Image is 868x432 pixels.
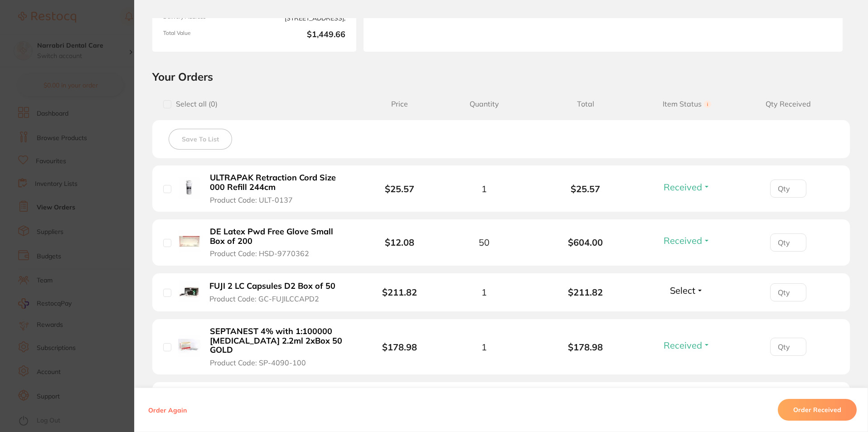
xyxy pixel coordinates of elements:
[382,286,417,298] b: $211.82
[481,287,487,297] span: 1
[636,100,738,108] span: Item Status
[207,281,345,303] button: FUJI 2 LC Capsules D2 Box of 50 Product Code: GC-FUJILCCAPD2
[661,235,713,246] button: Received
[770,233,806,252] input: Qty
[145,406,189,414] button: Order Again
[171,100,218,108] span: Select all ( 0 )
[535,100,636,108] span: Total
[169,129,232,150] button: Save To List
[481,184,487,194] span: 1
[385,237,414,248] b: $12.08
[737,100,839,108] span: Qty Received
[178,281,200,302] img: FUJI 2 LC Capsules D2 Box of 50
[770,283,806,301] input: Qty
[667,285,706,296] button: Select
[479,237,490,248] span: 50
[210,227,350,246] b: DE Latex Pwd Free Glove Small Box of 200
[210,196,293,204] span: Product Code: ULT-0137
[209,295,319,303] span: Product Code: GC-FUJILCCAPD2
[258,30,345,41] b: $1,449.66
[535,237,636,248] b: $604.00
[210,173,350,192] b: ULTRAPAK Retraction Cord Size 000 Refill 244cm
[210,249,309,257] span: Product Code: HSD-9770362
[535,287,636,297] b: $211.82
[210,359,306,367] span: Product Code: SP-4090-100
[664,181,702,193] span: Received
[178,230,200,252] img: DE Latex Pwd Free Glove Small Box of 200
[210,327,350,355] b: SEPTANEST 4% with 1:100000 [MEDICAL_DATA] 2.2ml 2xBox 50 GOLD
[209,282,335,291] b: FUJI 2 LC Capsules D2 Box of 50
[770,338,806,356] input: Qty
[163,14,251,23] span: Delivery Address
[433,100,535,108] span: Quantity
[664,235,702,246] span: Received
[385,183,414,194] b: $25.57
[163,30,251,41] span: Total Value
[661,181,713,193] button: Received
[178,335,200,357] img: SEPTANEST 4% with 1:100000 adrenalin 2.2ml 2xBox 50 GOLD
[382,341,417,353] b: $178.98
[258,14,345,23] span: [STREET_ADDRESS],
[152,70,850,83] h2: Your Orders
[207,173,353,204] button: ULTRAPAK Retraction Cord Size 000 Refill 244cm Product Code: ULT-0137
[661,340,713,351] button: Received
[481,342,487,352] span: 1
[778,399,857,421] button: Order Received
[366,100,433,108] span: Price
[178,177,200,199] img: ULTRAPAK Retraction Cord Size 000 Refill 244cm
[207,326,353,367] button: SEPTANEST 4% with 1:100000 [MEDICAL_DATA] 2.2ml 2xBox 50 GOLD Product Code: SP-4090-100
[207,227,353,258] button: DE Latex Pwd Free Glove Small Box of 200 Product Code: HSD-9770362
[670,285,695,296] span: Select
[535,184,636,194] b: $25.57
[664,340,702,351] span: Received
[535,342,636,352] b: $178.98
[770,180,806,198] input: Qty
